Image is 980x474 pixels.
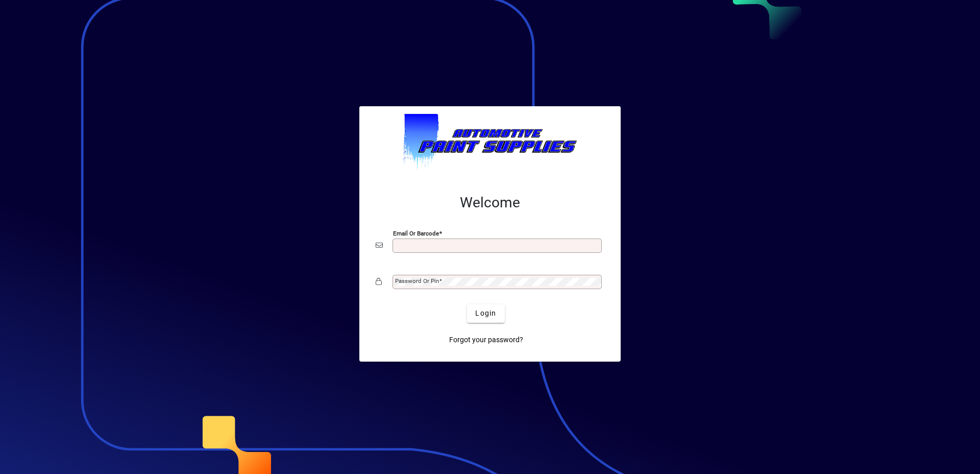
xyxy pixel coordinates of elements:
[449,335,523,345] span: Forgot your password?
[393,229,439,236] mat-label: Email or Barcode
[475,308,496,319] span: Login
[395,277,439,285] mat-label: Password or Pin
[376,194,604,211] h2: Welcome
[467,304,504,323] button: Login
[445,331,527,349] a: Forgot your password?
